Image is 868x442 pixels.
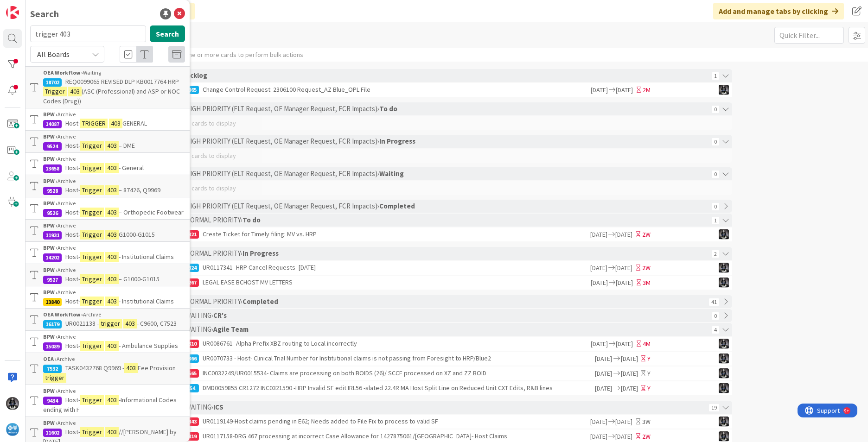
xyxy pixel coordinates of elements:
img: KG [6,397,19,410]
b: BPW › [43,177,57,184]
b: To do [379,104,397,113]
div: 9527 [43,276,62,284]
span: Host- [65,275,80,283]
div: 2W [642,432,651,442]
a: BPW ›Archive9434Host-Trigger403-Informational Codes ending with F [26,385,190,417]
b: BPW › [43,155,57,162]
b: BPW › [43,133,57,140]
span: Host- [65,141,80,150]
span: REQ0099065 REVISED DLP KB0017764 HRP [65,77,179,86]
span: - Institutional Claims [119,253,174,261]
img: KG [719,339,729,349]
button: Search [150,25,185,42]
div: 9526 [43,209,62,217]
mark: 403 [105,230,119,240]
div: › WAITING › [182,309,709,322]
a: OEA Workflow ›Waiting18702REQ0099065 REVISED DLP KB0017764 HRPTrigger403(ASC (Professional) and A... [26,66,190,108]
mark: Trigger [43,87,67,96]
mark: TRIGGER [80,119,108,128]
mark: 403 [105,395,119,405]
span: [DATE] [589,339,608,349]
div: › HIGH PRIORITY (ELT Request, OE Manager Request, FCR Impacts) › [182,200,709,213]
mark: Trigger [80,185,104,195]
span: Host- [65,186,80,194]
a: 18843UR0119149-Host claims pending in E62; Needs added to File Fix to process to valid SF[DATE][D... [162,415,732,429]
span: 1 [712,217,719,224]
span: 0 [712,312,719,320]
span: [DATE] [589,278,608,288]
mark: 403 [105,297,119,306]
b: BPW › [43,200,57,207]
span: [DATE] [615,432,634,442]
a: 17366UR0070733 - Host- Clinical Trial Number for Institutional claims is not passing from Foresig... [162,352,732,366]
span: 0 [712,106,719,113]
a: BPW ›Archive9527Host-Trigger403– G1000-G1015 [26,264,190,286]
span: Host- [65,297,80,305]
div: 9524 [43,142,62,151]
span: TASK0432768 Q9969 - [65,364,124,372]
span: [DATE] [621,354,639,364]
b: To do [243,215,261,224]
img: KG [719,431,729,442]
span: G1000-G1015 [119,230,155,239]
div: › NORMAL PRIORITY › [182,295,706,308]
div: 16179 [43,320,62,328]
span: 1 [712,72,719,80]
mark: Trigger [80,297,104,306]
div: Archive [43,110,185,119]
span: [DATE] [621,384,639,393]
span: [DATE] [616,278,634,288]
div: › WAITING › [182,401,706,414]
div: Archive [43,419,185,427]
span: Fee Provision [138,364,176,372]
mark: Trigger [80,427,104,437]
b: Waiting [379,169,404,178]
span: GENERAL [122,119,147,127]
div: Y [647,369,651,379]
mark: Trigger [80,274,104,284]
div: Archive [43,244,185,252]
span: 4 [712,326,719,334]
b: BPW › [43,387,57,394]
b: BPW › [43,266,57,273]
div: No cards to display [162,181,732,195]
div: › HIGH PRIORITY (ELT Request, OE Manager Request, FCR Impacts) › [182,102,709,115]
span: – G1000-G1015 [119,275,160,283]
mark: Trigger [80,208,104,217]
div: Archive [43,155,185,163]
a: 18824UR0117341- HRP Cancel Requests- [DATE][DATE][DATE]2WKG [162,261,732,275]
a: 17821Create Ticket for Timely filing: MV vs. HRP[DATE][DATE]2WKG [162,227,732,241]
span: [DATE] [589,263,607,273]
b: OEA Workflow › [43,311,83,318]
a: OEA Workflow ›Archive16179UR0021138 -trigger403- C9600, C7523 [26,308,190,331]
div: UR0117341- HRP Cancel Requests- [DATE] [180,261,589,275]
div: Archive [43,355,185,363]
b: Backlog [182,71,207,80]
span: [DATE] [589,432,607,442]
span: Support [19,1,42,13]
input: Search for title... [30,25,146,42]
span: Host- [65,230,80,239]
div: › HIGH PRIORITY (ELT Request, OE Manager Request, FCR Impacts) › [182,135,709,148]
span: - Ambulance Supplies [119,341,178,350]
div: 9+ [47,4,51,11]
div: 11602 [43,429,62,437]
span: [DATE] [616,85,634,95]
span: Host- [65,164,80,172]
div: Y [647,354,651,364]
span: [DATE] [615,263,634,273]
span: - C9600, C7523 [137,319,177,328]
span: [DATE] [589,417,607,427]
b: In Progress [243,249,279,258]
div: 14087 [43,120,62,128]
img: KG [719,229,729,240]
img: KG [719,417,729,427]
div: 2M [643,85,651,95]
div: Change Control Request: 2306100 Request_AZ Blue_OPL File [180,83,589,97]
div: 15089 [43,342,62,351]
a: 18267LEGAL EASE BCHOST MV LETTERS[DATE][DATE]3MKG [162,276,732,290]
mark: Trigger [80,395,104,405]
div: 2W [642,263,651,273]
div: No cards to display [162,116,732,130]
div: UR0070733 - Host- Clinical Trial Number for Institutional claims is not passing from Foresight to... [180,352,594,366]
